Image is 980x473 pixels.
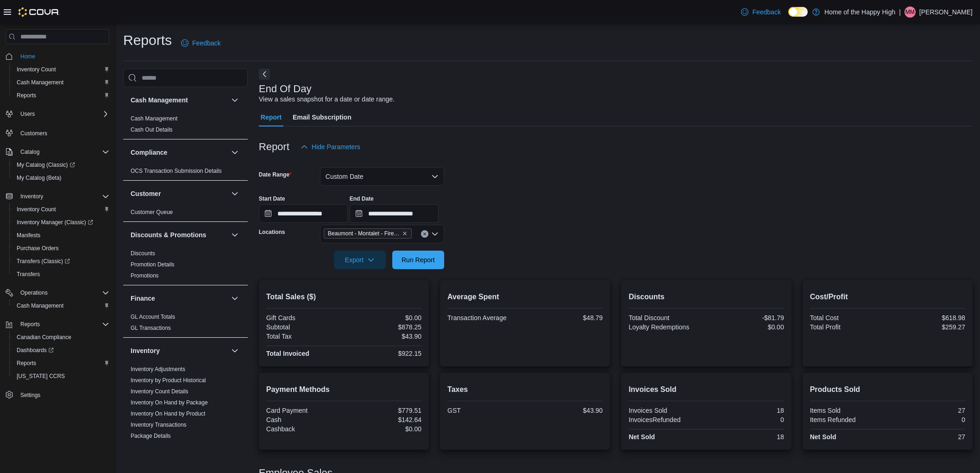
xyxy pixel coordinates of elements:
[266,416,342,423] div: Cash
[527,407,603,414] div: $43.90
[737,3,784,21] a: Feedback
[13,77,67,88] a: Cash Management
[17,127,109,139] span: Customers
[131,410,205,417] span: Inventory On Hand by Product
[17,232,40,239] span: Manifests
[229,147,240,158] button: Compliance
[17,191,47,202] button: Inventory
[13,77,109,88] span: Cash Management
[123,248,248,285] div: Discounts & Promotions
[17,128,51,139] a: Customers
[346,425,421,433] div: $0.00
[17,319,44,330] button: Reports
[628,323,704,331] div: Loyalty Redemptions
[810,433,836,441] strong: Net Sold
[131,421,187,429] span: Inventory Transactions
[131,399,208,406] a: Inventory On Hand by Package
[17,108,38,120] button: Users
[346,314,421,322] div: $0.00
[788,7,808,17] input: Dark Mode
[123,207,248,221] div: Customer
[20,130,47,137] span: Customers
[131,346,227,355] button: Inventory
[13,332,75,343] a: Canadian Compliance
[17,287,51,298] button: Operations
[131,388,188,395] span: Inventory Count Details
[131,230,227,240] button: Discounts & Promotions
[13,243,63,254] a: Purchase Orders
[9,331,113,344] button: Canadian Compliance
[13,256,74,267] a: Transfers (Classic)
[9,158,113,171] a: My Catalog (Classic)
[131,366,185,372] a: Inventory Adjustments
[708,407,784,414] div: 18
[2,190,113,203] button: Inventory
[17,191,109,202] span: Inventory
[131,433,171,439] a: Package Details
[131,148,227,157] button: Compliance
[9,229,113,242] button: Manifests
[17,50,109,62] span: Home
[346,416,421,423] div: $142.64
[131,115,177,122] span: Cash Management
[17,287,109,298] span: Operations
[13,269,44,280] a: Transfers
[229,229,240,240] button: Discounts & Promotions
[328,229,400,238] span: Beaumont - Montalet - Fire & Flower
[527,314,603,322] div: $48.79
[131,250,155,257] a: Discounts
[810,291,965,303] h2: Cost/Profit
[259,228,285,236] label: Locations
[13,371,109,382] span: Washington CCRS
[9,255,113,268] a: Transfers (Classic)
[9,299,113,312] button: Cash Management
[13,332,109,343] span: Canadian Compliance
[6,46,109,426] nav: Complex example
[752,7,780,17] span: Feedback
[9,242,113,255] button: Purchase Orders
[131,261,175,268] a: Promotion Details
[131,189,161,198] h3: Customer
[13,230,44,241] a: Manifests
[899,6,901,18] p: |
[259,195,285,202] label: Start Date
[810,416,886,423] div: Items Refunded
[131,168,222,174] a: OCS Transaction Submission Details
[131,325,171,331] a: GL Transactions
[9,171,113,184] button: My Catalog (Beta)
[17,258,70,265] span: Transfers (Classic)
[17,359,36,367] span: Reports
[919,6,973,18] p: [PERSON_NAME]
[447,314,523,322] div: Transaction Average
[13,64,60,75] a: Inventory Count
[20,193,43,200] span: Inventory
[259,69,270,80] button: Next
[266,323,342,331] div: Subtotal
[13,217,97,228] a: Inventory Manager (Classic)
[229,188,240,199] button: Customer
[2,286,113,299] button: Operations
[131,366,185,373] span: Inventory Adjustments
[402,231,408,236] button: Remove Beaumont - Montalet - Fire & Flower from selection in this group
[324,228,412,239] span: Beaumont - Montalet - Fire & Flower
[350,204,439,223] input: Press the down key to open a popover containing a calendar.
[259,83,312,95] h3: End Of Day
[131,209,173,215] a: Customer Queue
[708,323,784,331] div: $0.00
[346,333,421,340] div: $43.90
[20,289,48,296] span: Operations
[13,256,109,267] span: Transfers (Classic)
[905,6,915,18] span: MM
[131,167,222,175] span: OCS Transaction Submission Details
[17,334,71,341] span: Canadian Compliance
[628,291,784,303] h2: Discounts
[13,345,109,356] span: Dashboards
[17,219,93,226] span: Inventory Manager (Classic)
[123,31,172,50] h1: Reports
[131,314,175,320] a: GL Account Totals
[9,357,113,370] button: Reports
[2,126,113,139] button: Customers
[9,216,113,229] a: Inventory Manager (Classic)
